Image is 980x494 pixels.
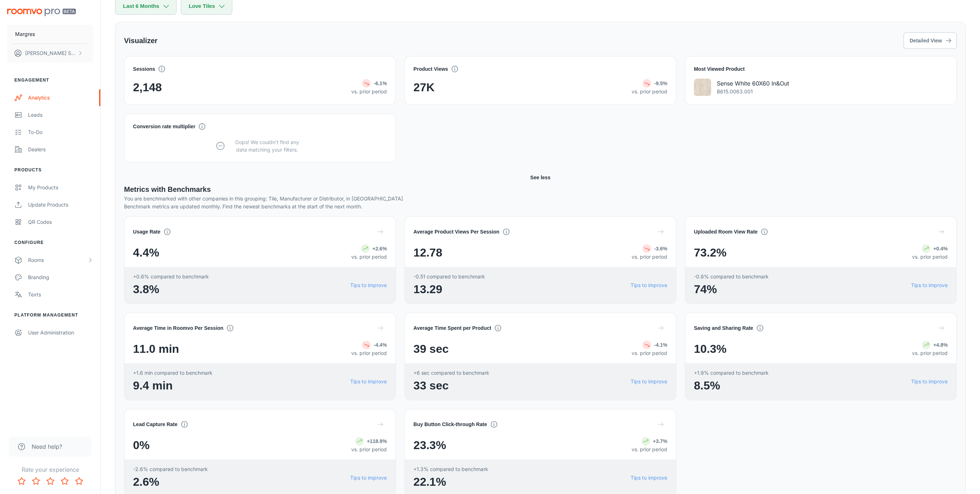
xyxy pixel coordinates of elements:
[133,377,212,394] span: 9.4 min
[903,32,957,49] button: Detailed View
[7,9,76,16] img: Roomvo PRO Beta
[25,49,76,57] p: [PERSON_NAME] Serodio
[133,273,209,281] span: +0.6% compared to benchmark
[694,324,753,332] h4: Saving and Sharing Rate
[413,473,488,490] span: 22.1%
[694,369,769,377] span: +1.9% compared to benchmark
[413,273,485,281] span: -0.51 compared to benchmark
[6,465,95,474] p: Rate your experience
[58,474,72,488] button: Rate 4 star
[350,474,387,482] a: Tips to improve
[413,377,489,394] span: 33 sec
[350,378,387,385] a: Tips to improve
[133,473,208,490] span: 2.6%
[694,79,711,96] img: Sense White 60X60 In&Out
[32,442,62,451] span: Need help?
[133,369,212,377] span: +1.6 min compared to benchmark
[28,273,93,281] div: Branding
[15,30,35,38] p: Margres
[124,203,957,211] p: Benchmark metrics are updated monthly. Find the newest benchmarks at the start of the next month.
[694,377,769,394] span: 8.5%
[632,253,667,261] p: vs. prior period
[367,438,387,444] strong: +118.9%
[28,256,87,264] div: Rooms
[133,465,208,473] span: -2.6% compared to benchmark
[133,437,150,454] span: 0%
[43,474,58,488] button: Rate 3 star
[372,246,387,251] strong: +2.6%
[133,324,223,332] h4: Average Time in Roomvo Per Session
[631,281,667,289] a: Tips to improve
[527,171,553,184] button: See less
[911,378,948,385] a: Tips to improve
[653,438,667,444] strong: +3.7%
[717,79,789,88] p: Sense White 60X60 In&Out
[28,146,93,153] div: Dealers
[912,253,948,261] p: vs. prior period
[351,445,387,453] p: vs. prior period
[28,218,93,226] div: QR Codes
[654,80,667,86] strong: -9.5%
[28,329,93,337] div: User Administration
[413,65,448,73] h4: Product Views
[631,474,667,482] a: Tips to improve
[694,228,757,236] h4: Uploaded Room View Rate
[230,138,304,153] p: Oops! We couldn’t find any data matching your filters.
[413,369,489,377] span: +6 sec compared to benchmark
[14,474,29,488] button: Rate 1 star
[717,88,789,96] p: B615.0063.001
[28,111,93,119] div: Leads
[413,244,442,261] span: 12.78
[694,273,769,281] span: -0.8% compared to benchmark
[413,79,435,96] span: 27K
[133,228,160,236] h4: Usage Rate
[72,474,86,488] button: Rate 5 star
[351,349,387,357] p: vs. prior period
[632,445,667,453] p: vs. prior period
[350,281,387,289] a: Tips to improve
[374,80,387,86] strong: -6.1%
[29,474,43,488] button: Rate 2 star
[28,291,93,299] div: Texts
[351,253,387,261] p: vs. prior period
[133,340,179,357] span: 11.0 min
[124,184,957,195] h5: Metrics with Benchmarks
[28,94,93,102] div: Analytics
[413,465,488,473] span: +1.3% compared to benchmark
[912,349,948,357] p: vs. prior period
[133,65,155,73] h4: Sessions
[133,79,162,96] span: 2,148
[133,420,178,428] h4: Lead Capture Rate
[413,281,485,298] span: 13.29
[413,340,449,357] span: 39 sec
[694,281,769,298] span: 74%
[374,342,387,348] strong: -4.4%
[654,246,667,251] strong: -3.6%
[133,281,209,298] span: 3.8%
[413,420,487,428] h4: Buy Button Click-through Rate
[413,324,491,332] h4: Average Time Spent per Product
[133,244,159,261] span: 4.4%
[124,195,957,203] p: You are benchmarked with other companies in this grouping: Tile, Manufacturer or Distributor, in ...
[911,281,948,289] a: Tips to improve
[28,201,93,209] div: Update Products
[632,88,667,96] p: vs. prior period
[413,228,499,236] h4: Average Product Views Per Session
[694,340,727,357] span: 10.3%
[933,342,948,348] strong: +4.8%
[654,342,667,348] strong: -4.1%
[694,65,948,73] h4: Most Viewed Product
[28,128,93,136] div: To-do
[413,437,446,454] span: 23.3%
[124,35,157,46] h5: Visualizer
[351,88,387,96] p: vs. prior period
[7,44,93,63] button: [PERSON_NAME] Serodio
[631,378,667,385] a: Tips to improve
[133,123,195,130] h4: Conversion rate multiplier
[28,184,93,191] div: My Products
[694,244,727,261] span: 73.2%
[933,246,948,251] strong: +0.4%
[632,349,667,357] p: vs. prior period
[7,25,93,43] button: Margres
